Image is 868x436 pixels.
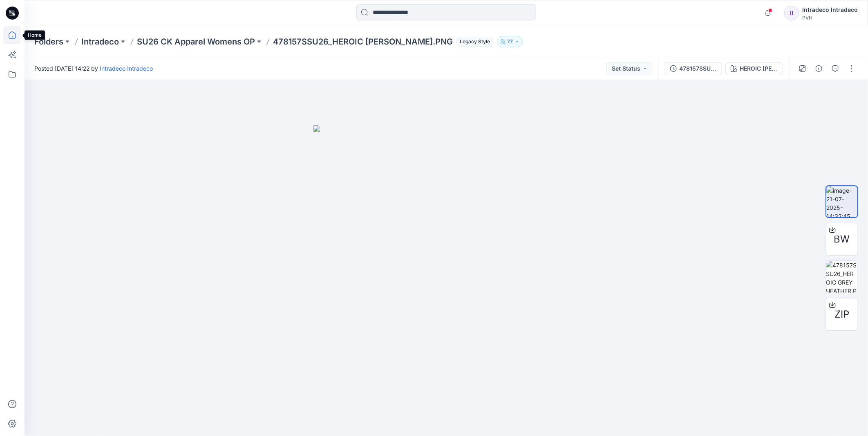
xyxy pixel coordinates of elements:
[826,186,857,217] img: image-21-07-2025-14:32:45
[273,36,453,47] p: 478157SSU26_HEROIC [PERSON_NAME].PNG
[100,65,153,72] a: Intradeco Intradeco
[679,64,717,73] div: 478157SSU26_HEROIC [PERSON_NAME].PNG
[137,36,255,47] a: SU26 CK Apparel Womens OP
[497,36,523,47] button: 77
[665,62,722,75] button: 478157SSU26_HEROIC [PERSON_NAME].PNG
[453,36,494,47] button: Legacy Style
[834,307,849,322] span: ZIP
[81,36,119,47] a: Intradeco
[812,62,825,75] button: Details
[826,261,858,293] img: 478157SSU26_HEROIC GREY HEATHER.PNG
[740,64,777,73] div: HEROIC [PERSON_NAME]
[507,37,513,46] p: 77
[802,5,858,15] div: Intradeco Intradeco
[34,36,63,47] a: Folders
[456,37,494,47] span: Legacy Style
[834,232,850,247] span: BW
[34,64,153,73] span: Posted [DATE] 14:22 by
[802,15,858,21] div: PVH
[784,6,799,20] div: II
[725,62,783,75] button: HEROIC [PERSON_NAME]
[313,125,579,436] img: eyJhbGciOiJIUzI1NiIsImtpZCI6IjAiLCJzbHQiOiJzZXMiLCJ0eXAiOiJKV1QifQ.eyJkYXRhIjp7InR5cGUiOiJzdG9yYW...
